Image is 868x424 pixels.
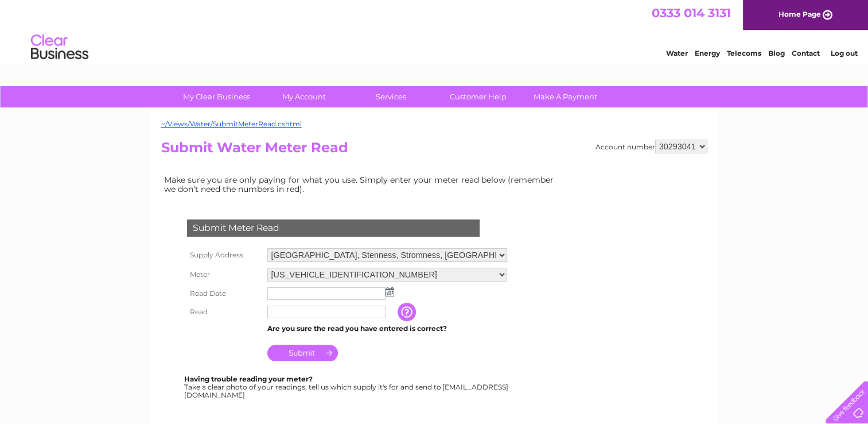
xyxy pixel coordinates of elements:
a: Services [344,86,438,107]
img: ... [386,287,394,296]
a: Make A Payment [518,86,613,107]
a: Energy [695,49,720,57]
td: Are you sure the read you have entered is correct? [264,321,510,336]
a: My Account [256,86,351,107]
a: My Clear Business [169,86,264,107]
input: Information [398,303,418,321]
img: logo.png [30,30,89,65]
th: Meter [184,265,264,284]
div: Account number [595,140,707,153]
div: Clear Business is a trading name of Verastar Limited (registered in [GEOGRAPHIC_DATA] No. 3667643... [164,6,706,56]
a: Customer Help [431,86,526,107]
b: Having trouble reading your meter? [184,375,313,383]
div: Take a clear photo of your readings, tell us which supply it's for and send to [EMAIL_ADDRESS][DO... [184,375,510,399]
th: Supply Address [184,245,264,265]
a: Log out [830,49,857,57]
input: Submit [267,345,338,361]
h2: Submit Water Meter Read [161,140,707,161]
a: 0333 014 3131 [652,6,731,20]
a: ~/Views/Water/SubmitMeterRead.cshtml [161,120,302,128]
a: Telecoms [727,49,761,57]
a: Contact [792,49,820,57]
th: Read Date [184,284,264,303]
a: Water [666,49,688,57]
td: Make sure you are only paying for what you use. Simply enter your meter read below (remember we d... [161,172,563,196]
th: Read [184,303,264,321]
div: Submit Meter Read [187,219,480,237]
a: Blog [768,49,785,57]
